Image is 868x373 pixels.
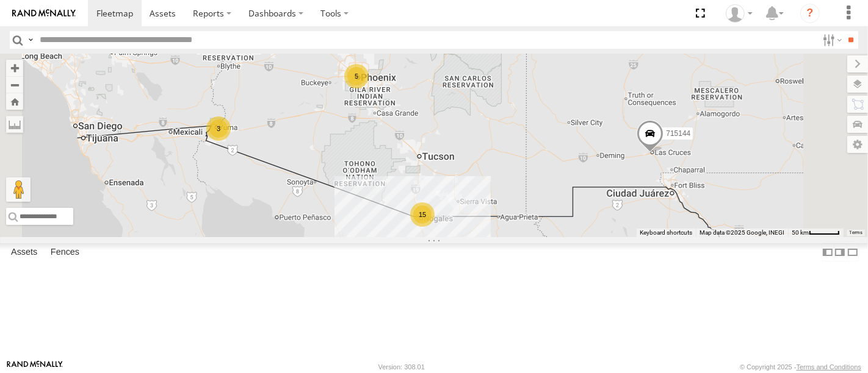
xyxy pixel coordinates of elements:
label: Dock Summary Table to the Right [834,243,846,261]
label: Assets [5,244,43,261]
label: Fences [45,244,85,261]
a: Terms (opens in new tab) [850,230,863,235]
label: Dock Summary Table to the Left [822,243,834,261]
a: Terms and Conditions [797,363,861,371]
div: Version: 308.01 [378,363,425,371]
a: Visit our Website [7,361,63,373]
div: 3 [206,116,231,141]
div: © Copyright 2025 - [740,363,861,371]
label: Search Filter Options [818,31,844,49]
label: Map Settings [847,136,868,153]
div: Jason Ham [722,4,757,23]
button: Zoom Home [6,93,23,110]
button: Zoom out [6,76,23,93]
button: Keyboard shortcuts [640,229,692,237]
label: Hide Summary Table [847,243,859,261]
label: Search Query [26,31,35,49]
div: 15 [410,202,435,227]
i: ? [800,4,820,23]
label: Measure [6,116,23,133]
img: rand-logo.svg [12,9,76,18]
span: Map data ©2025 Google, INEGI [700,229,784,236]
button: Map Scale: 50 km per 47 pixels [788,229,844,237]
button: Drag Pegman onto the map to open Street View [6,177,31,202]
div: 5 [344,64,369,88]
span: 50 km [792,229,809,236]
button: Zoom in [6,60,23,76]
span: 715144 [666,129,690,137]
